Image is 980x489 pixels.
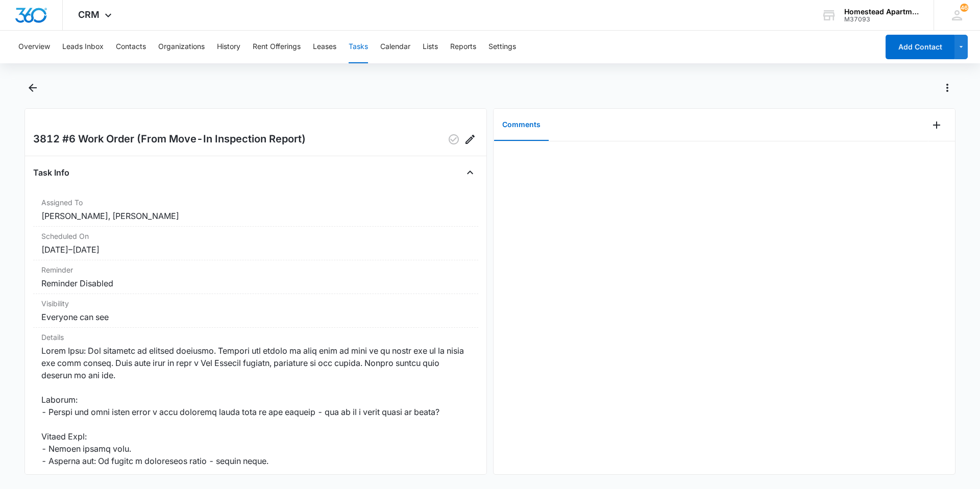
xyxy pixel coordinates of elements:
[928,117,945,133] button: Add Comment
[116,31,146,63] button: Contacts
[423,31,438,63] button: Lists
[41,311,470,323] dd: Everyone can see
[960,4,968,12] div: notifications count
[313,31,336,63] button: Leases
[380,31,410,63] button: Calendar
[960,4,968,12] span: 46
[939,80,955,96] button: Actions
[33,294,478,328] div: VisibilityEveryone can see
[886,35,954,59] button: Add Contact
[488,31,516,63] button: Settings
[41,332,470,343] dt: Details
[844,8,919,16] div: account name
[494,109,549,141] button: Comments
[78,9,100,20] span: CRM
[41,231,470,241] dt: Scheduled On
[41,210,470,222] dd: [PERSON_NAME], [PERSON_NAME]
[18,31,50,63] button: Overview
[349,31,368,63] button: Tasks
[217,31,240,63] button: History
[41,197,470,208] dt: Assigned To
[33,227,478,260] div: Scheduled On[DATE]–[DATE]
[158,31,205,63] button: Organizations
[33,260,478,294] div: ReminderReminder Disabled
[24,80,40,96] button: Back
[253,31,301,63] button: Rent Offerings
[41,264,470,275] dt: Reminder
[462,164,478,181] button: Close
[41,243,470,256] dd: [DATE] – [DATE]
[41,298,470,309] dt: Visibility
[462,131,478,148] button: Edit
[844,16,919,23] div: account id
[41,277,470,289] dd: Reminder Disabled
[33,166,69,179] h4: Task Info
[33,193,478,227] div: Assigned To[PERSON_NAME], [PERSON_NAME]
[450,31,476,63] button: Reports
[62,31,104,63] button: Leads Inbox
[33,131,306,148] h2: 3812 #6 Work Order (From Move-In Inspection Report)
